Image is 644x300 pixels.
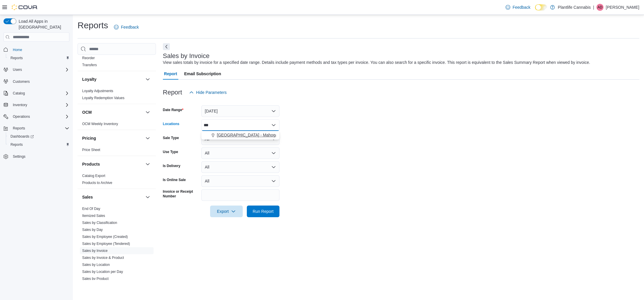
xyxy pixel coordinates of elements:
[253,208,274,214] span: Run Report
[82,148,100,152] span: Price Sheet
[82,227,103,232] span: Sales by Day
[10,90,69,97] span: Catalog
[10,101,29,108] button: Inventory
[201,105,279,117] button: [DATE]
[13,126,25,131] span: Reports
[82,181,112,185] a: Products to Archive
[196,90,227,95] span: Hide Parameters
[16,18,69,30] span: Load All Apps in [GEOGRAPHIC_DATA]
[558,4,591,11] p: Plantlife Cannabis
[1,152,72,161] button: Settings
[144,161,151,168] button: Products
[10,142,23,147] span: Reports
[82,56,95,60] span: Reorder
[82,255,124,260] span: Sales by Invoice & Product
[10,90,27,97] button: Catalog
[214,206,239,217] span: Export
[82,122,118,126] span: OCM Weekly Inventory
[13,114,30,119] span: Operations
[82,213,105,218] span: Itemized Sales
[1,89,72,97] button: Catalog
[82,109,92,115] h3: OCM
[164,68,177,80] span: Report
[82,206,100,211] span: End Of Day
[82,63,97,67] span: Transfers
[535,4,547,10] input: Dark Mode
[82,76,143,82] button: Loyalty
[82,207,100,211] a: End Of Day
[10,153,28,160] a: Settings
[82,277,109,281] a: Sales by Product
[12,4,38,10] img: Cova
[1,45,72,54] button: Home
[1,77,72,86] button: Customers
[82,135,96,141] h3: Pricing
[163,189,199,199] label: Invoice or Receipt Number
[82,174,105,178] a: Catalog Export
[78,87,156,104] div: Loyalty
[10,113,69,120] span: Operations
[593,4,594,11] p: |
[163,43,170,50] button: Next
[10,125,27,132] button: Reports
[78,172,156,189] div: Products
[78,120,156,130] div: OCM
[247,206,279,217] button: Run Report
[82,242,130,246] a: Sales by Employee (Tendered)
[201,131,279,139] button: [GEOGRAPHIC_DATA] - Mahogany Market
[3,43,69,176] nav: Complex example
[13,154,25,159] span: Settings
[82,248,108,253] span: Sales by Invoice
[82,89,113,93] span: Loyalty Adjustments
[598,4,603,11] span: AD
[10,46,69,53] span: Home
[163,52,210,59] h3: Sales by Invoice
[10,78,32,85] a: Customers
[82,148,100,152] a: Price Sheet
[82,194,143,200] button: Sales
[217,132,295,138] span: [GEOGRAPHIC_DATA] - Mahogany Market
[184,68,221,80] span: Email Subscription
[13,91,25,96] span: Catalog
[13,79,30,84] span: Customers
[163,108,184,112] label: Date Range
[112,21,141,33] a: Feedback
[82,221,117,225] a: Sales by Classification
[163,164,180,168] label: Is Delivery
[82,228,103,232] a: Sales by Day
[6,132,72,141] a: Dashboards
[78,20,108,31] h1: Reports
[82,109,143,115] button: OCM
[82,220,117,225] span: Sales by Classification
[513,4,530,10] span: Feedback
[8,133,36,140] a: Dashboards
[163,122,180,126] label: Locations
[82,173,105,178] span: Catalog Export
[597,4,603,11] div: Antoinette De Raucourt
[10,113,32,120] button: Operations
[121,24,139,30] span: Feedback
[82,263,110,267] a: Sales by Location
[82,234,128,239] span: Sales by Employee (Created)
[201,147,279,159] button: All
[82,63,97,67] a: Transfers
[201,131,279,139] div: Choose from the following options
[82,135,143,141] button: Pricing
[606,4,639,11] p: [PERSON_NAME]
[82,161,143,167] button: Products
[13,48,22,52] span: Home
[13,67,22,72] span: Users
[82,96,124,100] a: Loyalty Redemption Values
[13,103,27,107] span: Inventory
[82,194,93,200] h3: Sales
[10,46,24,53] a: Home
[82,256,124,260] a: Sales by Invoice & Product
[163,178,186,182] label: Is Online Sale
[82,180,112,185] span: Products to Archive
[82,262,110,267] span: Sales by Location
[1,113,72,121] button: Operations
[1,101,72,109] button: Inventory
[6,141,72,149] button: Reports
[82,122,118,126] a: OCM Weekly Inventory
[144,109,151,116] button: OCM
